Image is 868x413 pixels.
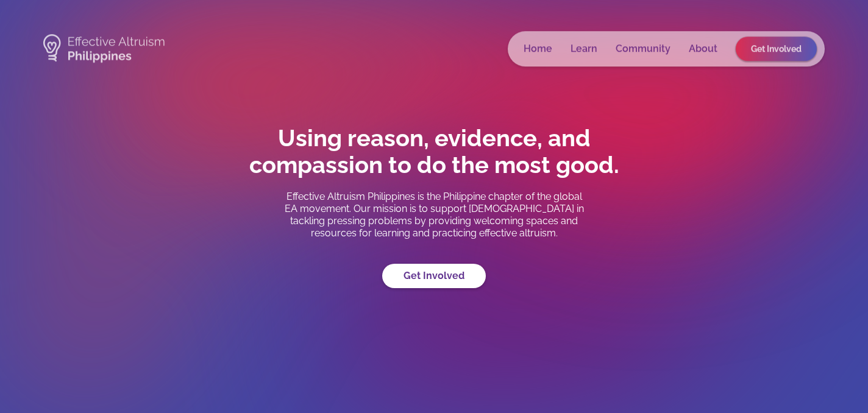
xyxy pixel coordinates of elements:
[571,43,597,55] a: Learn
[524,43,552,55] a: Home
[282,191,586,239] p: Effective Altruism Philippines is the Philippine chapter of the global EA movement. Our mission i...
[616,43,671,55] a: Community
[689,43,717,55] a: About
[221,125,647,178] h1: Using reason, evidence, and compassion to do the most good.
[751,44,802,54] span: Get Involved
[736,37,817,61] a: Get Involved
[382,264,486,288] a: Get Involved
